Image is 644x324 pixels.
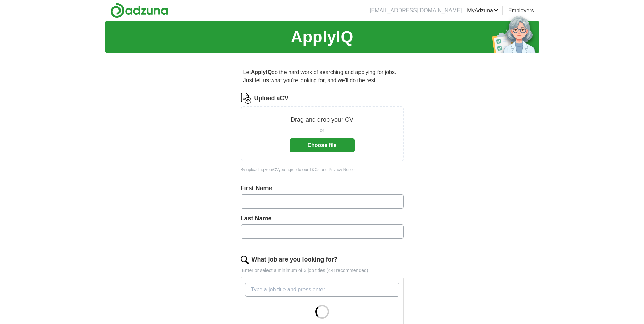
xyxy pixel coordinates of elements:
[245,283,399,297] input: Type a job title and press enter
[309,167,319,172] a: T&Cs
[110,3,168,18] img: Adzuna logo
[241,256,249,264] img: search.png
[291,25,353,49] h1: ApplyIQ
[252,255,338,264] label: What job are you looking for?
[467,6,498,15] a: MyAdzuna
[254,94,289,103] label: Upload a CV
[251,69,272,75] strong: ApplyIQ
[370,6,462,15] li: [EMAIL_ADDRESS][DOMAIN_NAME]
[290,138,355,152] button: Choose file
[241,214,404,223] label: Last Name
[320,127,324,134] span: or
[241,267,404,274] p: Enter or select a minimum of 3 job titles (4-8 recommended)
[241,184,404,193] label: First Name
[241,167,404,173] div: By uploading your CV you agree to our and .
[241,66,404,87] p: Let do the hard work of searching and applying for jobs. Just tell us what you're looking for, an...
[508,6,534,15] a: Employers
[241,93,252,104] img: CV Icon
[291,115,353,124] p: Drag and drop your CV
[329,167,355,172] a: Privacy Notice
